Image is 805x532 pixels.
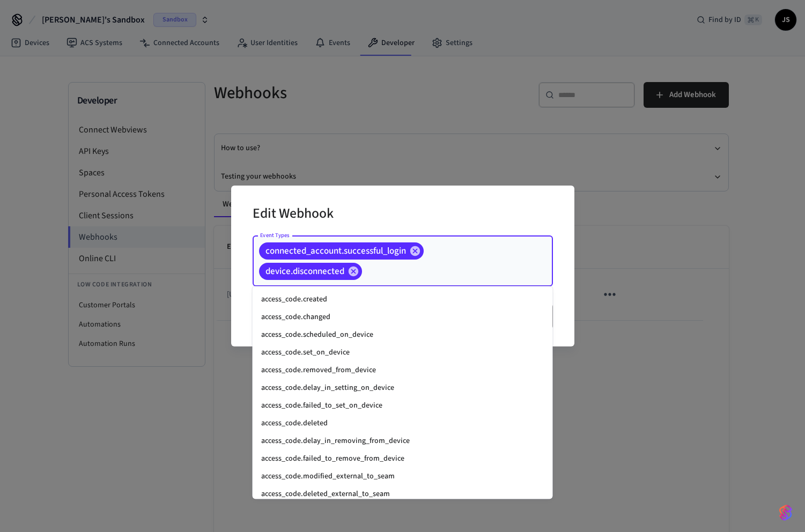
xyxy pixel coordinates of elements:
[253,361,553,379] li: access_code.removed_from_device
[253,432,553,450] li: access_code.delay_in_removing_from_device
[253,379,553,397] li: access_code.delay_in_setting_on_device
[259,263,362,280] div: device.disconnected
[253,468,553,485] li: access_code.modified_external_to_seam
[260,231,290,239] label: Event Types
[259,266,351,277] span: device.disconnected
[259,242,424,260] div: connected_account.successful_login
[253,415,553,432] li: access_code.deleted
[259,246,412,256] span: connected_account.successful_login
[253,198,334,231] h2: Edit Webhook
[253,308,553,326] li: access_code.changed
[253,326,553,344] li: access_code.scheduled_on_device
[253,450,553,468] li: access_code.failed_to_remove_from_device
[253,344,553,361] li: access_code.set_on_device
[253,485,553,503] li: access_code.deleted_external_to_seam
[253,291,553,308] li: access_code.created
[253,397,553,415] li: access_code.failed_to_set_on_device
[779,504,792,521] img: SeamLogoGradient.69752ec5.svg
